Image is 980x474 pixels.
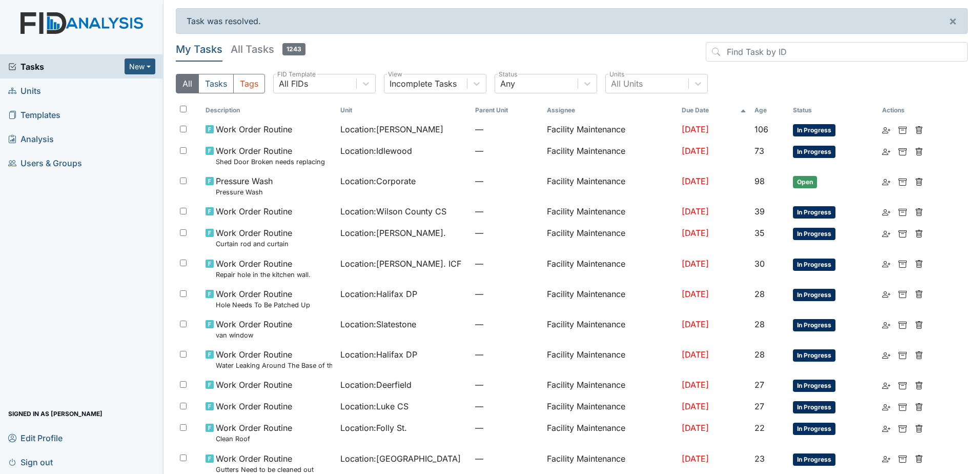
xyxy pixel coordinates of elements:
span: 22 [754,423,765,433]
th: Toggle SortBy [678,102,750,119]
div: Task was resolved. [176,8,968,34]
span: — [475,379,539,391]
span: Location : Deerfield [340,379,412,391]
a: Archive [899,145,907,157]
small: van window [216,330,292,340]
span: Work Order Routine Curtain rod and curtain [216,227,292,249]
a: Archive [899,422,907,434]
td: Facility Maintenance [543,253,678,284]
a: Archive [899,227,907,239]
span: Work Order Routine Clean Roof [216,422,292,444]
span: In Progress [793,146,835,158]
td: Facility Maintenance [543,314,678,344]
span: — [475,348,539,361]
span: In Progress [793,349,835,362]
small: Shed Door Broken needs replacing [216,157,325,167]
th: Actions [878,102,929,119]
span: 23 [754,453,765,464]
span: — [475,258,539,270]
span: Work Order Routine Shed Door Broken needs replacing [216,145,325,167]
span: 35 [754,228,765,238]
span: — [475,452,539,465]
small: Pressure Wash [216,187,273,197]
a: Delete [915,258,923,270]
span: Edit Profile [8,430,63,446]
span: Location : [PERSON_NAME]. [340,227,446,239]
span: [DATE] [682,319,709,329]
span: Signed in as [PERSON_NAME] [8,406,103,422]
a: Delete [915,422,923,434]
span: 28 [754,319,765,329]
small: Hole Needs To Be Patched Up [216,300,310,310]
span: — [475,227,539,239]
small: Repair hole in the kitchen wall. [216,270,311,280]
a: Archive [899,379,907,391]
td: Facility Maintenance [543,119,678,141]
span: 27 [754,401,764,411]
span: Location : Wilson County CS [340,205,446,218]
a: Archive [899,205,907,218]
span: 30 [754,259,765,269]
span: In Progress [793,124,835,136]
small: Curtain rod and curtain [216,239,292,249]
td: Facility Maintenance [543,141,678,171]
a: Archive [899,175,907,187]
a: Delete [915,145,923,157]
span: Tasks [8,61,125,73]
span: Work Order Routine [216,123,292,135]
span: 1243 [282,43,305,55]
span: [DATE] [682,349,709,360]
td: Facility Maintenance [543,374,678,396]
span: [DATE] [682,453,709,464]
button: Tasks [198,74,234,93]
span: [DATE] [682,423,709,433]
span: In Progress [793,259,835,271]
a: Delete [915,227,923,239]
span: Users & Groups [8,155,82,171]
span: [DATE] [682,228,709,238]
a: Archive [899,288,907,300]
button: Tags [233,74,265,93]
span: — [475,145,539,157]
span: Templates [8,107,60,123]
span: 28 [754,349,765,360]
div: Incomplete Tasks [390,77,457,90]
span: Work Order Routine Hole Needs To Be Patched Up [216,288,310,310]
span: Sign out [8,454,53,470]
span: Work Order Routine van window [216,318,292,340]
span: In Progress [793,228,835,240]
span: Pressure Wash Pressure Wash [216,175,273,197]
small: Clean Roof [216,434,292,444]
input: Find Task by ID [706,42,968,62]
td: Facility Maintenance [543,201,678,223]
span: [DATE] [682,289,709,299]
input: Toggle All Rows Selected [180,106,187,112]
span: [DATE] [682,146,709,156]
div: Any [500,77,515,90]
span: 106 [754,124,768,134]
button: All [176,74,199,93]
span: — [475,318,539,330]
span: [DATE] [682,259,709,269]
span: Location : Halifax DP [340,288,417,300]
th: Toggle SortBy [471,102,543,119]
div: All Units [611,77,643,90]
th: Toggle SortBy [201,102,336,119]
span: Location : [GEOGRAPHIC_DATA] [340,452,461,465]
span: Work Order Routine Water Leaking Around The Base of the Toilet [216,348,332,370]
td: Facility Maintenance [543,284,678,314]
span: Location : Idlewood [340,145,412,157]
span: Work Order Routine [216,379,292,391]
span: In Progress [793,401,835,413]
span: In Progress [793,319,835,331]
span: In Progress [793,423,835,435]
span: 73 [754,146,764,156]
span: Location : [PERSON_NAME] [340,123,443,135]
a: Archive [899,258,907,270]
span: In Progress [793,289,835,301]
span: — [475,205,539,218]
td: Facility Maintenance [543,223,678,253]
span: 98 [754,176,765,186]
span: [DATE] [682,380,709,390]
a: Delete [915,205,923,218]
